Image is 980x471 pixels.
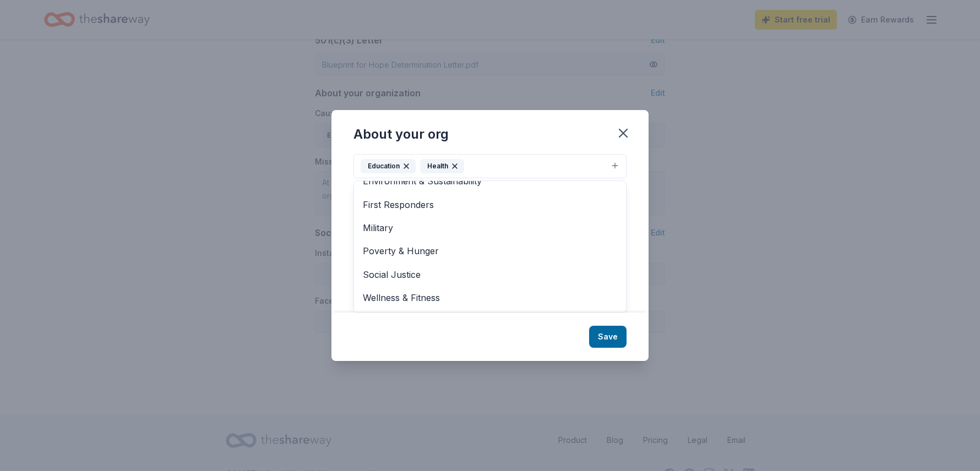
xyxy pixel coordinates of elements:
span: Military [363,221,617,235]
span: Environment & Sustainability [363,174,617,188]
span: Social Justice [363,267,617,282]
span: First Responders [363,198,617,212]
div: EducationHealth [353,180,627,313]
span: Poverty & Hunger [363,244,617,258]
div: Education [361,159,416,173]
button: EducationHealth [353,154,627,178]
div: Health [420,159,464,173]
span: Wellness & Fitness [363,291,617,305]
